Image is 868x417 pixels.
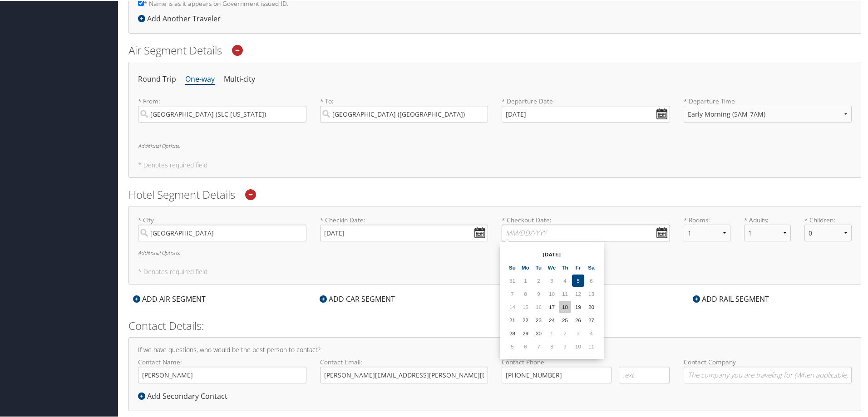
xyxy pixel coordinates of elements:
[320,357,488,383] label: Contact Email:
[519,313,532,325] td: 22
[138,161,852,167] h5: * Denotes required field
[138,366,306,383] input: Contact Name:
[585,326,597,339] td: 4
[559,260,571,273] th: Th
[224,70,255,87] li: Multi-city
[138,249,852,254] h6: Additional Options:
[684,366,852,383] input: Contact Company
[506,274,518,286] td: 31
[138,96,306,122] label: * From:
[138,346,852,352] h4: If we have questions, who would be the best person to contact?
[585,339,597,352] td: 11
[572,260,584,273] th: Fr
[585,260,597,273] th: Sa
[559,300,571,312] td: 18
[138,390,232,401] div: Add Secondary Contact
[502,224,670,240] input: * Checkout Date:
[559,313,571,325] td: 25
[572,313,584,325] td: 26
[533,300,545,312] td: 16
[138,105,306,122] input: City or Airport Code
[684,96,852,129] label: * Departure Time
[744,215,791,224] label: * Adults:
[502,105,670,122] input: MM/DD/YYYY
[320,366,488,383] input: Contact Email:
[559,339,571,352] td: 9
[585,274,597,286] td: 6
[688,293,774,304] div: ADD RAIL SEGMENT
[546,274,558,286] td: 3
[519,300,532,312] td: 15
[546,326,558,339] td: 1
[506,339,518,352] td: 5
[804,215,851,224] label: * Children:
[138,70,176,87] li: Round Trip
[533,274,545,286] td: 2
[138,142,852,147] h6: Additional Options:
[128,293,210,304] div: ADD AIR SEGMENT
[506,287,518,299] td: 7
[559,287,571,299] td: 11
[684,105,852,122] select: * Departure Time
[533,260,545,273] th: Tu
[619,366,670,383] input: .ext
[585,287,597,299] td: 13
[506,326,518,339] td: 28
[506,313,518,325] td: 21
[320,215,488,240] label: * Checkin Date:
[572,274,584,286] td: 5
[572,300,584,312] td: 19
[684,215,730,224] label: * Rooms:
[138,12,225,23] div: Add Another Traveler
[572,326,584,339] td: 3
[502,96,670,105] label: * Departure Date
[533,326,545,339] td: 30
[128,42,861,57] h2: Air Segment Details
[506,300,518,312] td: 14
[585,300,597,312] td: 20
[533,339,545,352] td: 7
[572,339,584,352] td: 10
[559,326,571,339] td: 2
[128,317,861,333] h2: Contact Details:
[519,260,532,273] th: Mo
[519,247,584,260] th: [DATE]
[138,268,852,274] h5: * Denotes required field
[519,326,532,339] td: 29
[185,70,215,87] li: One-way
[519,287,532,299] td: 8
[559,274,571,286] td: 4
[128,186,861,201] h2: Hotel Segment Details
[546,287,558,299] td: 10
[533,313,545,325] td: 23
[546,313,558,325] td: 24
[320,224,488,240] input: * Checkin Date:
[519,339,532,352] td: 6
[138,357,306,383] label: Contact Name:
[546,260,558,273] th: We
[684,357,852,383] label: Contact Company
[546,300,558,312] td: 17
[138,215,306,240] label: * City
[315,293,399,304] div: ADD CAR SEGMENT
[502,357,670,366] label: Contact Phone
[519,274,532,286] td: 1
[506,260,518,273] th: Su
[502,215,670,240] label: * Checkout Date:
[533,287,545,299] td: 9
[546,339,558,352] td: 8
[320,105,488,122] input: City or Airport Code
[585,313,597,325] td: 27
[320,96,488,122] label: * To:
[572,287,584,299] td: 12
